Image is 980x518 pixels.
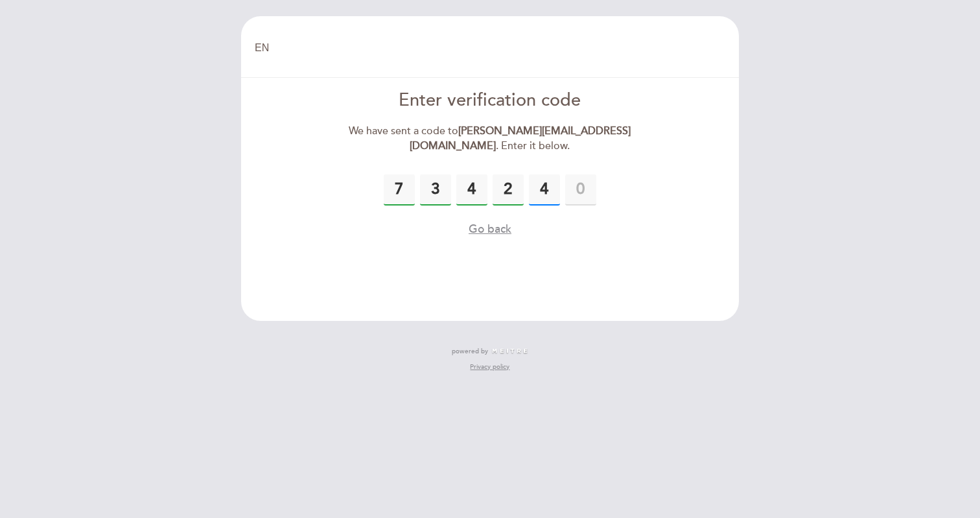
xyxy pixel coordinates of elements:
input: 0 [456,174,487,206]
input: 0 [420,174,451,206]
button: Go back [469,221,511,237]
input: 0 [565,174,596,206]
input: 0 [493,174,524,206]
strong: [PERSON_NAME][EMAIL_ADDRESS][DOMAIN_NAME] [410,124,631,152]
input: 0 [384,174,415,206]
img: MEITRE [491,348,528,355]
span: powered by [452,347,488,356]
input: 0 [529,174,560,206]
div: Enter verification code [342,88,639,113]
div: We have sent a code to . Enter it below. [342,124,639,154]
a: Privacy policy [470,362,509,371]
a: powered by [452,347,528,356]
